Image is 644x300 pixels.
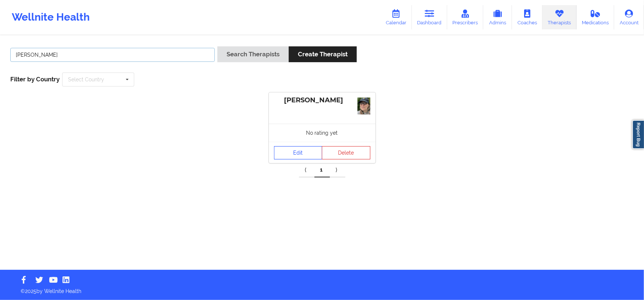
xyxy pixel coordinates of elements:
[314,163,330,177] a: 1
[289,46,357,62] button: Create Therapist
[447,5,484,29] a: Prescribers
[512,5,542,29] a: Coaches
[217,46,289,62] button: Search Therapists
[380,5,412,29] a: Calendar
[15,282,629,295] p: © 2025 by Wellnite Health
[577,5,615,29] a: Medications
[412,5,447,29] a: Dashboard
[274,146,323,159] a: Edit
[274,96,370,105] div: [PERSON_NAME]
[614,5,644,29] a: Account
[330,163,345,177] a: Next item
[632,120,644,149] a: Report Bug
[269,124,376,142] div: No rating yet
[299,163,314,177] a: Previous item
[322,146,370,159] button: Delete
[357,98,370,114] img: 785c7287-9cbe-40b1-a9fb-10ac1c287d36_7c7cae6d-17aa-4330-8926-fb7dc90cbc2aIMG_4800.jpeg
[68,77,104,82] div: Select Country
[10,48,215,62] input: Search Keywords
[483,5,512,29] a: Admins
[542,5,577,29] a: Therapists
[299,163,345,177] div: Pagination Navigation
[10,75,60,83] span: Filter by Country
